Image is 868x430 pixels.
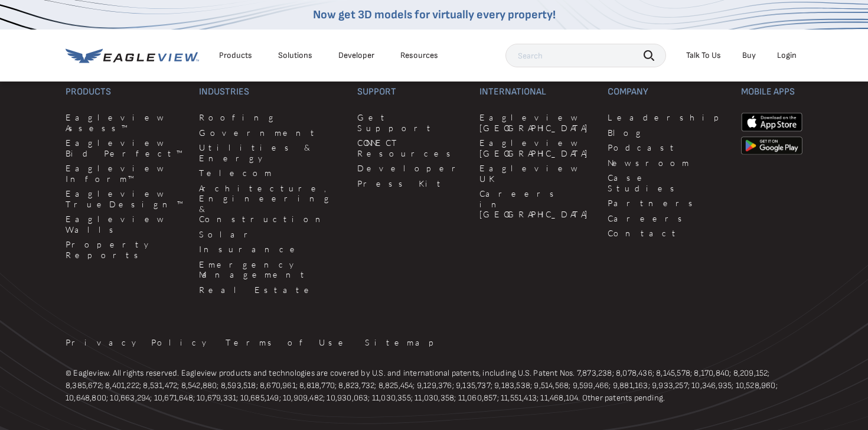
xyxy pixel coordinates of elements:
h3: International [479,86,593,98]
a: Leadership [608,112,727,123]
a: Eagleview UK [479,163,593,184]
a: Buy [742,50,756,61]
a: Architecture, Engineering & Construction [199,183,343,224]
a: Press Kit [357,178,465,189]
a: Get Support [357,112,465,133]
a: CONNECT Resources [357,138,465,158]
a: Developer [338,50,374,61]
h3: Products [66,86,185,98]
a: Careers in [GEOGRAPHIC_DATA] [479,188,593,220]
div: Login [777,50,797,61]
a: Eagleview TrueDesign™ [66,188,185,209]
a: Careers [608,213,727,224]
a: Terms of Use [226,337,351,348]
a: Utilities & Energy [199,142,343,163]
a: Solar [199,229,343,240]
h3: Support [357,86,465,98]
a: Blog [608,128,727,138]
img: google-play-store_b9643a.png [741,136,802,155]
a: Eagleview [GEOGRAPHIC_DATA] [479,138,593,158]
div: Talk To Us [686,50,721,61]
input: Search [505,44,666,67]
a: Emergency Management [199,259,343,280]
div: Products [219,50,252,61]
a: Now get 3D models for virtually every property! [313,8,556,22]
a: Property Reports [66,239,185,260]
a: Eagleview Assess™ [66,112,185,133]
a: Government [199,128,343,138]
a: Insurance [199,244,343,255]
h3: Company [608,86,727,98]
a: Real Estate [199,285,343,295]
a: Privacy Policy [66,337,211,348]
img: apple-app-store.png [741,112,802,131]
a: Eagleview Inform™ [66,163,185,184]
a: Eagleview [GEOGRAPHIC_DATA] [479,112,593,133]
a: Developer [357,163,465,174]
a: Contact [608,228,727,239]
div: Solutions [278,50,312,61]
a: Newsroom [608,158,727,168]
h3: Mobile Apps [741,86,802,98]
p: © Eagleview. All rights reserved. Eagleview products and technologies are covered by U.S. and int... [66,367,802,404]
a: Eagleview Walls [66,214,185,234]
a: Podcast [608,142,727,153]
a: Case Studies [608,172,727,193]
div: Resources [400,50,438,61]
a: Telecom [199,168,343,178]
a: Roofing [199,112,343,123]
h3: Industries [199,86,343,98]
a: Eagleview Bid Perfect™ [66,138,185,158]
a: Sitemap [365,337,442,348]
a: Partners [608,198,727,209]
